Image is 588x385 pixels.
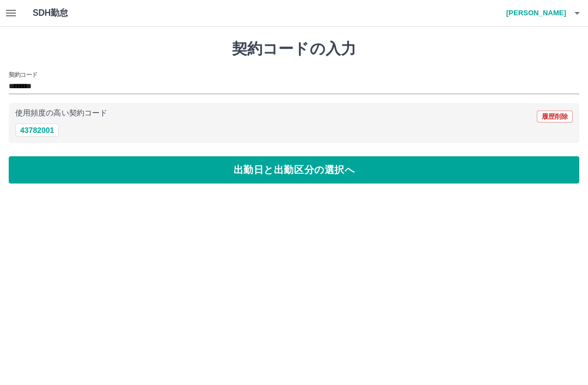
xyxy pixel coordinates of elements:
h2: 契約コード [9,70,38,79]
button: 履歴削除 [537,111,573,123]
button: 出勤日と出勤区分の選択へ [9,156,579,184]
button: 43782001 [15,124,59,137]
p: 使用頻度の高い契約コード [15,109,107,117]
h1: 契約コードの入力 [9,40,579,58]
